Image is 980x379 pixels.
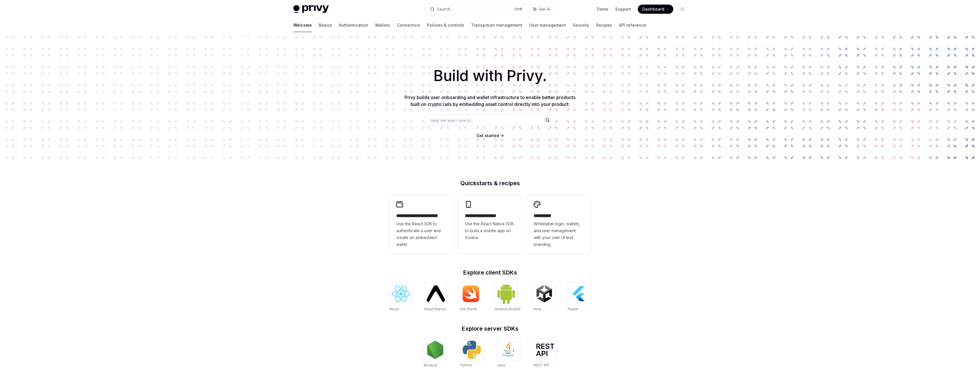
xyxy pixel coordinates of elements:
[619,18,646,32] a: API reference
[462,285,480,302] img: iOS (Swift)
[339,18,368,32] a: Authentication
[514,7,523,11] span: Ctrl K
[437,6,453,13] div: Search...
[596,18,612,32] a: Recipes
[426,4,526,14] button: Search...CtrlK
[534,338,557,368] a: REST APIREST API
[533,282,556,312] a: UnityUnity
[396,220,447,248] span: Use the React SDK to authenticate a user and create an embedded wallet.
[9,65,971,87] h1: Build with Privy.
[642,6,664,12] span: Dashboard
[405,94,575,107] span: Privy builds user onboarding and wallet infrastructure to enable better products built on crypto ...
[460,282,482,312] a: iOS (Swift)iOS (Swift)
[534,363,549,367] span: REST API
[426,341,444,359] img: NodeJS
[465,220,515,241] span: Use the React Native SDK to build a mobile app on Solana.
[389,282,412,312] a: ReactReact
[458,195,522,254] a: **** **** **** ***Use the React Native SDK to build a mobile app on Solana.
[463,341,481,359] img: Python
[535,285,553,303] img: Unity
[293,18,312,32] a: Welcome
[529,18,566,32] a: User management
[389,326,591,331] h2: Explore server SDKs
[497,283,515,304] img: Android (Kotlin)
[527,195,591,254] a: **** *****Whitelabel login, wallets, and user management with your own UI and branding.
[424,282,447,312] a: React NativeReact Native
[568,282,591,312] a: FlutterFlutter
[389,270,591,275] h2: Explore client SDKs
[529,4,554,14] button: Ask AI
[319,18,332,32] a: Basics
[499,341,518,359] img: Java
[495,282,520,312] a: Android (Kotlin)Android (Kotlin)
[570,285,588,303] img: Flutter
[597,6,608,12] a: Demo
[495,307,520,311] span: Android (Kotlin)
[533,307,541,311] span: Unity
[539,6,550,12] span: Ask AI
[476,133,499,139] a: Get started
[678,5,687,14] button: Toggle dark mode
[424,338,447,368] a: NodeJSNodeJS
[427,285,445,302] img: React Native
[568,307,578,311] span: Flutter
[615,6,631,12] a: Support
[293,5,329,13] img: light logo
[424,363,437,367] span: NodeJS
[397,18,420,32] a: Connectors
[460,307,477,311] span: iOS (Swift)
[389,307,399,311] span: React
[460,338,483,368] a: PythonPython
[497,338,520,368] a: JavaJava
[392,286,410,302] img: React
[534,220,584,248] span: Whitelabel login, wallets, and user management with your own UI and branding.
[536,344,554,356] img: REST API
[573,18,589,32] a: Security
[424,307,446,311] span: React Native
[427,18,464,32] a: Policies & controls
[638,5,673,14] a: Dashboard
[375,18,390,32] a: Wallets
[497,363,505,367] span: Java
[460,363,472,367] span: Python
[389,180,591,186] h2: Quickstarts & recipes
[471,18,522,32] a: Transaction management
[431,117,474,123] span: Help me learn how to…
